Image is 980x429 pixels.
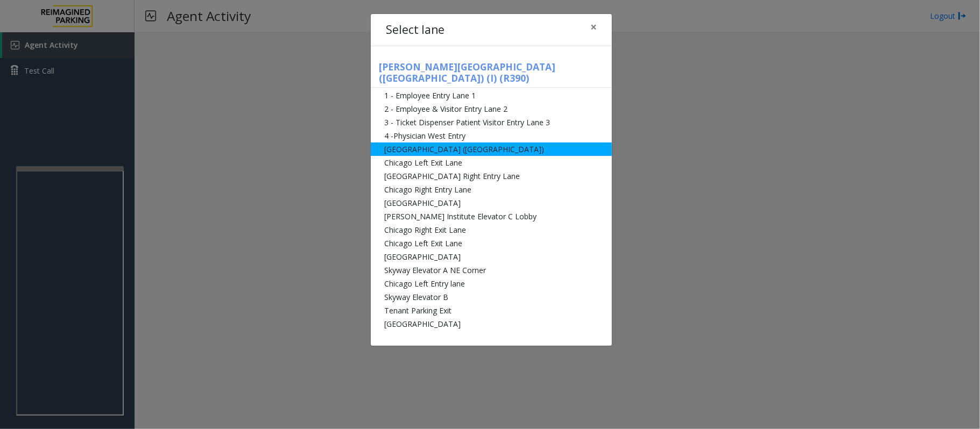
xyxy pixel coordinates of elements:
li: 2 - Employee & Visitor Entry Lane 2 [371,102,612,116]
li: Chicago Right Entry Lane [371,183,612,196]
li: [GEOGRAPHIC_DATA] Right Entry Lane [371,169,612,183]
h4: Select lane [386,22,445,39]
li: 3 - Ticket Dispenser Patient Visitor Entry Lane 3 [371,116,612,129]
li: Skyway Elevator A NE Corner [371,263,612,277]
li: [GEOGRAPHIC_DATA] ([GEOGRAPHIC_DATA]) [371,142,612,156]
h5: [PERSON_NAME][GEOGRAPHIC_DATA] ([GEOGRAPHIC_DATA]) (I) (R390) [371,61,612,88]
li: [GEOGRAPHIC_DATA] [371,250,612,263]
span: × [590,19,597,34]
li: 1 - Employee Entry Lane 1 [371,89,612,102]
li: [PERSON_NAME] Institute Elevator C Lobby [371,210,612,223]
li: Chicago Left Entry lane [371,277,612,290]
li: Chicago Left Exit Lane [371,156,612,169]
button: Close [583,14,604,40]
li: Skyway Elevator B [371,290,612,304]
li: [GEOGRAPHIC_DATA] [371,196,612,210]
li: Chicago Right Exit Lane [371,223,612,237]
li: 4 -Physician West Entry [371,129,612,142]
li: [GEOGRAPHIC_DATA] [371,317,612,331]
li: Chicago Left Exit Lane [371,237,612,250]
li: Tenant Parking Exit [371,304,612,317]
